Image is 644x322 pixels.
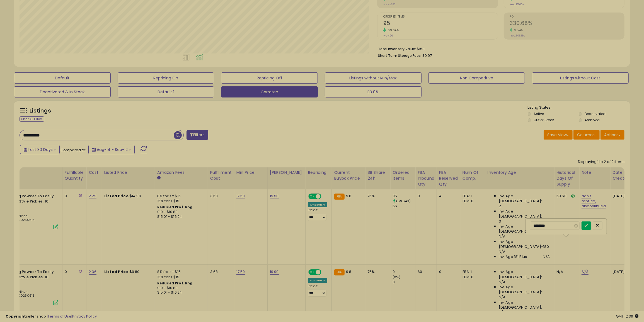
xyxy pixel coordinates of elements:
[157,290,204,295] div: $15.01 - $16.24
[499,249,505,254] span: N/A
[65,170,84,181] div: Fulfillable Quantity
[499,254,528,259] span: Inv. Age 181 Plus:
[378,45,620,52] li: $153
[393,194,415,199] div: 95
[157,170,205,175] div: Amazon Fees
[157,210,204,214] div: $10 - $10.83
[270,193,279,199] a: 19.50
[65,269,82,274] div: 0
[97,147,128,152] span: Aug-14 - Sep-12
[221,72,318,84] button: Repricing Off
[463,194,481,199] div: FBA: 1
[383,20,498,28] h2: 95
[321,270,330,275] span: OFF
[6,314,26,319] strong: Copyright
[20,145,60,154] button: Last 30 Days
[157,214,204,219] div: $15.01 - $16.24
[157,175,161,180] small: Amazon Fees.
[309,194,316,199] span: ON
[499,285,550,295] span: Inv. Age [DEMOGRAPHIC_DATA]:
[383,15,498,18] span: Ordered Items
[65,194,82,199] div: 0
[378,53,422,58] b: Short Term Storage Fees:
[510,20,624,28] h2: 330.68%
[499,295,505,300] span: N/A
[334,194,344,200] small: FBA
[463,275,481,280] div: FBM: 0
[157,269,204,274] div: 8% for <= $15
[308,284,327,297] div: Preset:
[308,202,327,207] div: Amazon AI
[499,204,501,209] span: 2
[157,205,194,209] b: Reduced Prof. Rng.
[157,281,194,286] b: Reduced Prof. Rng.
[577,132,595,138] span: Columns
[367,194,386,199] div: 75%
[236,269,245,275] a: 17.50
[499,234,505,239] span: N/A
[270,170,303,175] div: [PERSON_NAME]
[72,314,97,319] a: Privacy Policy
[118,72,214,84] button: Repricing On
[210,170,232,181] div: Fulfillment Cost
[210,269,230,274] div: 3.68
[157,199,204,204] div: 15% for > $15
[6,314,97,319] div: seller snap | |
[393,280,415,285] div: 0
[393,269,415,274] div: 0
[439,269,456,274] div: 0
[534,111,544,116] label: Active
[104,269,151,274] div: $9.80
[428,72,525,84] button: Non Competitive
[499,310,505,315] span: N/A
[308,170,329,175] div: Repricing
[488,170,552,175] div: Inventory Age
[601,130,624,140] button: Actions
[321,194,330,199] span: OFF
[14,72,111,84] button: Default
[612,194,635,199] div: [DATE]
[346,269,351,274] span: 9.8
[104,170,152,175] div: Listed Price
[14,86,111,97] button: Deactivated & In Stock
[573,130,600,140] button: Columns
[157,275,204,280] div: 15% for > $15
[585,118,600,122] label: Archived
[439,170,458,187] div: FBA Reserved Qty
[499,224,550,234] span: Inv. Age [DEMOGRAPHIC_DATA]:
[104,193,130,199] b: Listed Price:
[463,170,483,181] div: Num of Comp.
[463,269,481,274] div: FBA: 1
[510,15,624,18] span: ROI
[582,269,588,275] a: N/A
[612,170,637,181] div: Date Created
[88,145,135,154] button: Aug-14 - Sep-12
[89,170,100,175] div: Cost
[210,194,230,199] div: 3.68
[556,194,575,199] div: 59.60
[236,170,265,175] div: Min Price
[393,275,400,279] small: (0%)
[334,170,363,181] div: Current Buybox Price
[439,194,456,199] div: 4
[499,269,550,279] span: Inv. Age [DEMOGRAPHIC_DATA]:
[118,86,214,97] button: Default 1
[221,86,318,97] button: Carroten
[30,107,51,115] h5: Listings
[325,86,422,97] button: BB 0%
[510,3,525,6] small: Prev: 25.00%
[528,105,630,110] p: Listing States:
[157,194,204,199] div: 8% for <= $15
[578,159,624,165] div: Displaying 1 to 2 of 2 items
[499,280,505,285] span: N/A
[463,199,481,204] div: FBM: 0
[346,193,351,199] span: 9.8
[612,269,635,274] div: [DATE]
[582,193,606,209] a: don't reprice, discontinued
[104,269,130,274] b: Listed Price:
[422,53,432,58] span: $0.97
[89,193,96,199] a: 2.29
[556,269,575,274] div: N/A
[308,208,327,221] div: Preset:
[393,204,415,209] div: 56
